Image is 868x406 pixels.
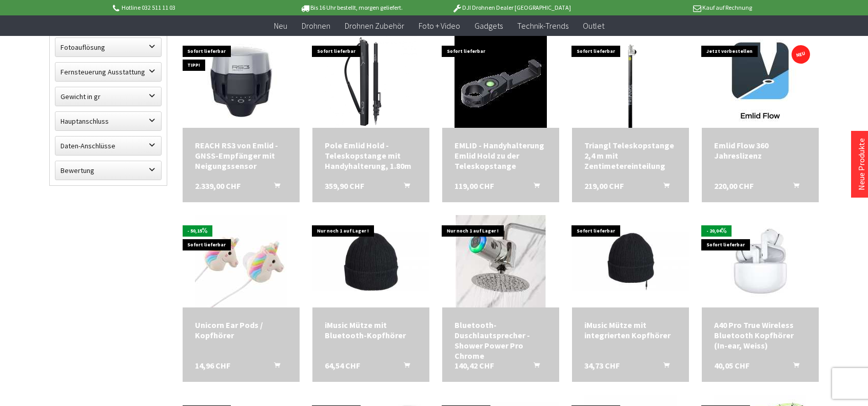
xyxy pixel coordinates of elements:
[584,140,677,171] a: Triangl Teleskopstange 2,4 m mit Zentimetereinteilung 219,00 CHF In den Warenkorb
[195,35,287,128] img: REACH RS3 von Emlid - GNSS-Empfänger mit Neigungssensor
[455,35,547,128] img: EMLID - Handyhalterung Emlid Hold zu der Teleskopstange
[267,15,294,36] a: Neu
[391,181,416,194] button: In den Warenkorb
[302,21,330,31] span: Drohnen
[856,138,866,190] a: Neue Produkte
[195,360,230,371] span: 14,96 CHF
[475,21,503,31] span: Gadgets
[325,360,360,371] span: 64,54 CHF
[325,140,417,171] a: Pole Emlid Hold - Teleskopstange mit Handyhalterung, 1.80m 359,90 CHF In den Warenkorb
[262,360,286,374] button: In den Warenkorb
[455,320,547,361] a: Bluetooth-Duschlautsprecher - Shower Power Pro Chrome 140,42 CHF In den Warenkorb
[195,320,287,340] div: Unicorn Ear Pods / Kopfhörer
[714,181,754,191] span: 220,00 CHF
[714,320,806,351] a: A40 Pro True Wireless Bluetooth Kopfhörer (In-ear, Weiss) 40,05 CHF In den Warenkorb
[521,360,546,374] button: In den Warenkorb
[455,140,547,171] a: EMLID - Handyhalterung Emlid Hold zu der Teleskopstange 119,00 CHF In den Warenkorb
[111,2,271,14] p: Hotline 032 511 11 03
[274,21,287,31] span: Neu
[391,360,416,374] button: In den Warenkorb
[294,15,338,36] a: Drohnen
[583,21,604,31] span: Outlet
[431,2,591,14] p: DJI Drohnen Dealer [GEOGRAPHIC_DATA]
[584,320,677,340] div: iMusic Mütze mit integrierten Kopfhörer
[271,2,431,14] p: Bis 16 Uhr bestellt, morgen geliefert.
[584,320,677,340] a: iMusic Mütze mit integrierten Kopfhörer 34,73 CHF In den Warenkorb
[714,140,806,161] a: Emlid Flow 360 Jahreslizenz 220,00 CHF In den Warenkorb
[411,15,467,36] a: Foto + Video
[312,232,429,291] img: iMusic Mütze mit Bluetooth-Kopfhörer
[419,21,460,31] span: Foto + Video
[651,360,676,374] button: In den Warenkorb
[325,140,417,171] div: Pole Emlid Hold - Teleskopstange mit Handyhalterung, 1.80m
[345,21,404,31] span: Drohnen Zubehör
[651,181,676,194] button: In den Warenkorb
[325,320,417,340] div: iMusic Mütze mit Bluetooth-Kopfhörer
[455,140,547,171] div: EMLID - Handyhalterung Emlid Hold zu der Teleskopstange
[55,38,161,56] label: Fotoauflösung
[195,215,287,307] img: Unicorn Ear Pods / Kopfhörer
[55,63,161,81] label: Fernsteuerung Ausstattung
[195,140,287,171] div: REACH RS3 von Emlid - GNSS-Empfänger mit Neigungssensor
[510,15,576,36] a: Technik-Trends
[576,15,611,36] a: Outlet
[467,15,510,36] a: Gadgets
[714,35,806,128] img: Emlid Flow 360 Jahreslizenz
[325,320,417,340] a: iMusic Mütze mit Bluetooth-Kopfhörer 64,54 CHF In den Warenkorb
[521,181,546,194] button: In den Warenkorb
[455,360,494,371] span: 140,42 CHF
[714,360,749,371] span: 40,05 CHF
[55,137,161,155] label: Daten-Anschlüsse
[195,140,287,171] a: REACH RS3 von Emlid - GNSS-Empfänger mit Neigungssensor 2.339,00 CHF In den Warenkorb
[262,181,286,194] button: In den Warenkorb
[195,320,287,340] a: Unicorn Ear Pods / Kopfhörer 14,96 CHF In den Warenkorb
[325,35,417,128] img: Pole Emlid Hold - Teleskopstange mit Handyhalterung, 1.80m
[714,215,806,307] img: A40 Pro True Wireless Bluetooth Kopfhörer (In-ear, Weiss)
[584,360,620,371] span: 34,73 CHF
[55,161,161,180] label: Bewertung
[455,320,547,361] div: Bluetooth-Duschlautsprecher - Shower Power Pro Chrome
[781,181,805,194] button: In den Warenkorb
[572,232,689,291] img: iMusic Mütze mit integrierten Kopfhörer
[714,320,806,351] div: A40 Pro True Wireless Bluetooth Kopfhörer (In-ear, Weiss)
[714,140,806,161] div: Emlid Flow 360 Jahreslizenz
[584,181,624,191] span: 219,00 CHF
[591,2,752,14] p: Kauf auf Rechnung
[781,360,805,374] button: In den Warenkorb
[55,112,161,130] label: Hauptanschluss
[55,87,161,106] label: Gewicht in gr
[517,21,568,31] span: Technik-Trends
[455,181,494,191] span: 119,00 CHF
[584,140,677,171] div: Triangl Teleskopstange 2,4 m mit Zentimetereinteilung
[195,181,241,191] span: 2.339,00 CHF
[325,181,364,191] span: 359,90 CHF
[584,35,677,128] img: Triangl Teleskopstange 2,4 m mit Zentimetereinteilung
[455,215,547,307] img: Bluetooth-Duschlautsprecher - Shower Power Pro Chrome
[338,15,411,36] a: Drohnen Zubehör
